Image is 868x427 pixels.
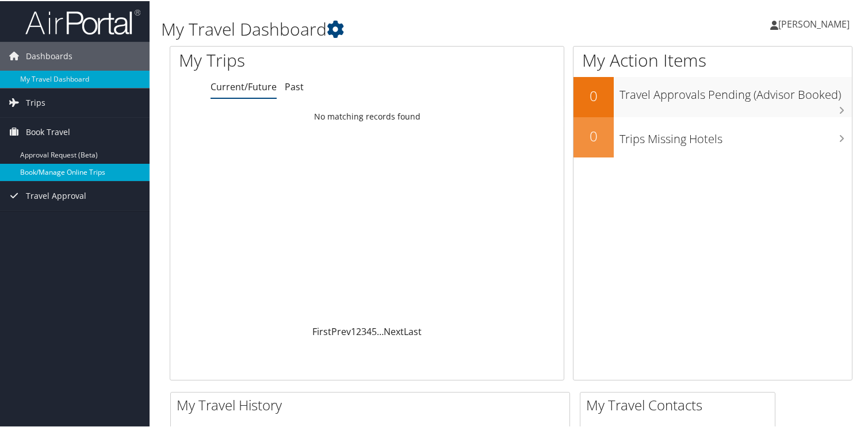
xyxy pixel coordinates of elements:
h2: My Travel Contacts [586,394,775,414]
span: Dashboards [26,41,72,70]
a: 3 [361,324,366,337]
a: 1 [351,324,356,337]
img: airportal-logo.png [25,7,140,34]
h2: 0 [573,125,614,145]
span: Book Travel [26,117,70,145]
span: [PERSON_NAME] [778,17,850,29]
a: 0Travel Approvals Pending (Advisor Booked) [573,76,852,116]
a: 5 [372,324,377,337]
h2: 0 [573,85,614,105]
a: Past [285,79,304,92]
span: Travel Approval [26,180,86,209]
h1: My Travel Dashboard [161,16,628,40]
a: 2 [356,324,361,337]
a: Current/Future [211,79,277,92]
a: 4 [366,324,372,337]
a: First [312,324,331,337]
a: [PERSON_NAME] [770,6,861,40]
a: 0Trips Missing Hotels [573,116,852,156]
span: … [377,324,384,337]
span: Trips [26,87,45,116]
h3: Travel Approvals Pending (Advisor Booked) [620,80,852,102]
h3: Trips Missing Hotels [620,124,852,146]
a: Next [384,324,404,337]
a: Prev [331,324,351,337]
h2: My Travel History [177,394,569,414]
td: No matching records found [170,105,564,126]
h1: My Trips [179,47,391,71]
a: Last [404,324,422,337]
h1: My Action Items [573,47,852,71]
